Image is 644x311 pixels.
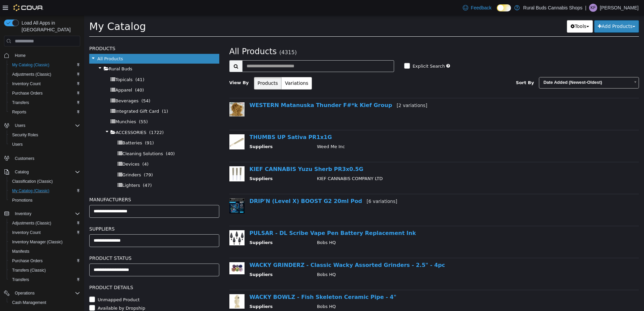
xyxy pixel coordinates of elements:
[9,177,56,185] a: Classification (Classic)
[9,108,80,116] span: Reports
[9,229,80,237] span: Inventory Count
[12,281,56,288] label: Unmapped Product
[170,62,197,74] button: Products
[12,100,29,105] span: Transfers
[12,109,26,115] span: Reports
[31,72,48,77] span: Apparel
[283,183,313,188] small: [6 variations]
[7,266,83,275] button: Transfers (Classic)
[9,238,65,246] a: Inventory Manager (Classic)
[12,239,63,245] span: Inventory Manager (Classic)
[7,298,83,307] button: Cash Management
[7,256,83,266] button: Purchase Orders
[165,128,228,136] th: Suppliers
[12,249,29,254] span: Manifests
[9,108,29,116] a: Reports
[9,276,32,284] a: Transfers
[7,70,83,79] button: Adjustments (Classic)
[31,114,62,119] span: ACCESSORIES
[12,122,28,130] button: Users
[9,131,80,139] span: Security Roles
[25,51,48,56] span: Rural Buds
[7,60,83,70] button: My Catalog (Classic)
[12,154,80,162] span: Customers
[1,50,83,60] button: Home
[523,4,582,12] p: Rural Buds Cannabis Shops
[7,89,83,98] button: Purchase Orders
[55,104,64,109] span: (55)
[455,62,555,73] a: Date Added (Newest-Oldest)
[7,196,83,205] button: Promotions
[15,123,25,128] span: Users
[12,142,23,147] span: Users
[9,187,80,195] span: My Catalog (Classic)
[12,188,50,194] span: My Catalog (Classic)
[12,154,37,163] a: Customers
[228,160,540,168] td: KIEF CANNABIS COMPANY LTD
[9,80,43,88] a: Inventory Count
[12,230,41,235] span: Inventory Count
[7,228,83,237] button: Inventory Count
[9,187,52,195] a: My Catalog (Classic)
[9,196,35,204] a: Promotions
[31,104,52,109] span: Munchies
[5,29,135,37] h5: Products
[38,146,55,151] span: Devices
[145,31,193,41] span: All Products
[195,34,213,40] small: (4315)
[9,219,80,227] span: Adjustments (Classic)
[51,72,60,77] span: (40)
[9,219,54,227] a: Adjustments (Classic)
[12,132,38,138] span: Security Roles
[9,61,80,69] span: My Catalog (Classic)
[228,256,540,264] td: Bobs HQ
[9,247,32,255] a: Manifests
[7,218,83,228] button: Adjustments (Classic)
[9,247,80,255] span: Manifests
[51,62,60,67] span: (41)
[585,4,586,12] p: |
[12,168,80,176] span: Catalog
[12,289,61,296] label: Available by Dropship
[12,122,80,130] span: Users
[590,4,595,12] span: KF
[59,167,68,172] span: (47)
[313,87,343,93] small: [2 variations]
[9,257,45,265] a: Purchase Orders
[57,83,66,88] span: (54)
[589,4,597,12] div: Kieran Fowler
[9,266,49,274] a: Transfers (Classic)
[12,51,28,60] a: Home
[510,5,555,17] button: Add Products
[9,229,43,237] a: Inventory Count
[15,211,31,216] span: Inventory
[145,151,160,166] img: 150
[9,70,80,78] span: Adjustments (Classic)
[432,65,450,70] span: Sort By
[58,146,64,151] span: (4)
[7,237,83,247] button: Inventory Manager (Classic)
[165,87,343,93] a: WESTERN Matanuska Thunder F#*k Kief Group[2 variations]
[9,99,32,107] a: Transfers
[145,119,160,134] img: 150
[60,157,69,162] span: (79)
[12,198,33,203] span: Promotions
[38,157,57,162] span: Grinders
[5,5,62,17] span: My Catalog
[19,20,80,33] span: Load All Apps in [GEOGRAPHIC_DATA]
[9,99,80,107] span: Transfers
[165,224,228,232] th: Suppliers
[12,268,46,273] span: Transfers (Classic)
[1,209,83,218] button: Inventory
[5,209,135,217] h5: Suppliers
[15,290,35,296] span: Operations
[9,89,80,97] span: Purchase Orders
[65,114,79,119] span: (1722)
[7,186,83,196] button: My Catalog (Classic)
[12,210,80,218] span: Inventory
[82,136,91,141] span: (40)
[165,182,313,189] a: DRIP'N (Level X) BOOST G2 20ml Pod[6 variations]
[31,83,54,88] span: Beverages
[165,160,228,168] th: Suppliers
[9,238,80,246] span: Inventory Manager (Classic)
